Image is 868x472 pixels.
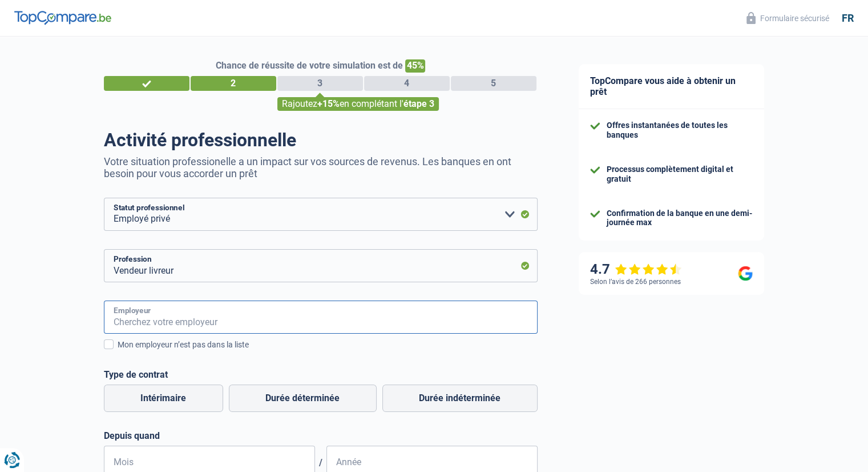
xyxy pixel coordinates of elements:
[104,385,223,412] label: Intérimaire
[229,385,377,412] label: Durée déterminée
[607,121,753,140] div: Offres instantanées de toutes les banques
[104,369,538,380] label: Type de contrat
[405,59,425,73] span: 45%
[118,339,538,351] div: Mon employeur n’est pas dans la liste
[403,98,434,109] span: étape 3
[579,64,764,109] div: TopCompare vous aide à obtenir un prêt
[277,97,439,111] div: Rajoutez en complétant l'
[317,98,340,109] span: +15%
[382,385,538,412] label: Durée indéterminée
[277,76,363,91] div: 3
[842,12,854,25] div: fr
[607,209,753,228] div: Confirmation de la banque en une demi-journée max
[191,76,276,91] div: 2
[590,261,682,278] div: 4.7
[590,278,681,286] div: Selon l’avis de 266 personnes
[14,11,111,25] img: TopCompare Logo
[451,76,536,91] div: 5
[216,60,403,71] span: Chance de réussite de votre simulation est de
[104,301,538,334] input: Cherchez votre employeur
[104,129,538,151] h1: Activité professionnelle
[364,76,450,91] div: 4
[104,430,538,441] label: Depuis quand
[315,457,326,468] span: /
[740,9,836,27] button: Formulaire sécurisé
[104,76,189,91] div: 1
[104,155,538,179] p: Votre situation professionelle a un impact sur vos sources de revenus. Les banques en ont besoin ...
[607,165,753,184] div: Processus complètement digital et gratuit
